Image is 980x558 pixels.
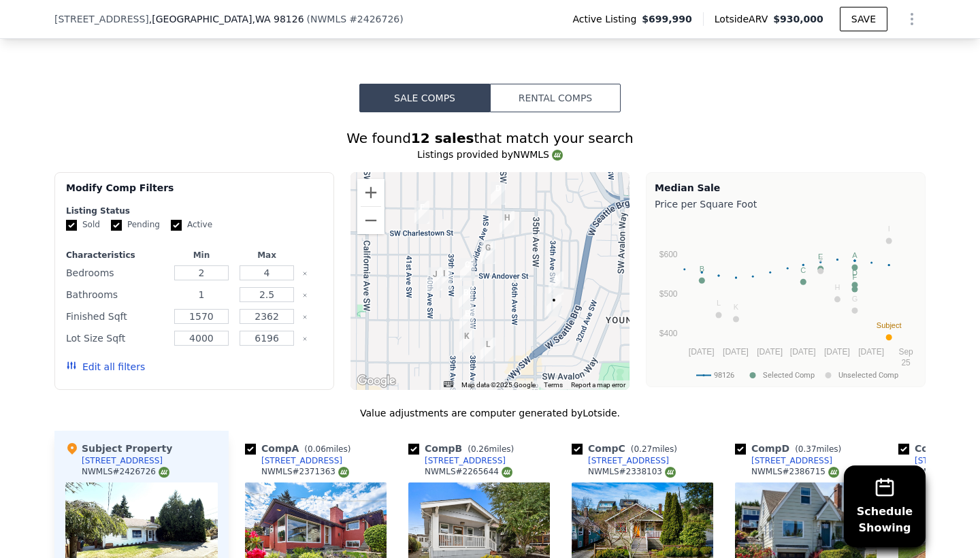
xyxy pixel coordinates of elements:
text: [DATE] [723,347,749,357]
a: Report a map error [571,381,625,389]
span: Lotside ARV [715,12,773,26]
text: D [852,269,857,277]
text: 98126 [714,371,734,380]
img: NWMLS Logo [338,467,349,478]
div: 4008 34th Ave SW [549,272,563,295]
span: Active Listing [572,12,642,26]
div: Listing Status [66,206,323,216]
div: [STREET_ADDRESS] [425,455,506,466]
span: 0.27 [634,444,652,454]
span: , WA 98126 [252,14,304,24]
div: [STREET_ADDRESS] [588,455,669,466]
div: NWMLS # 2386715 [751,466,839,478]
div: [STREET_ADDRESS] [261,455,342,466]
a: [STREET_ADDRESS] [408,455,506,466]
span: NWMLS [310,14,346,24]
img: NWMLS Logo [159,467,169,478]
input: Pending [111,220,122,231]
span: $699,990 [642,12,692,26]
div: 4145 38th Ave SW [459,329,474,352]
span: $930,000 [773,14,823,24]
button: Zoom out [357,207,385,234]
text: B [700,265,704,273]
div: ( ) [307,12,404,26]
button: Clear [302,293,308,298]
button: Clear [302,314,308,320]
text: F [853,273,857,281]
div: Bathrooms [66,285,166,304]
div: 3718 Walnut Ave SW [414,201,429,224]
img: Google [354,372,399,390]
div: Comp C [572,442,683,455]
div: Lot Size Sqft [66,329,166,348]
div: 4109 38th Ave SW [459,307,474,330]
text: Subject [877,321,902,329]
button: Clear [302,336,308,342]
text: I [888,225,890,233]
text: [DATE] [689,347,715,357]
span: Map data ©2025 Google [461,381,536,389]
div: Finished Sqft [66,307,166,326]
span: # 2426726 [349,14,399,24]
span: ( miles) [625,444,683,454]
div: NWMLS # 2338103 [588,466,676,478]
div: 4155 37th Ave SW [480,338,495,361]
button: Edit all filters [66,360,145,374]
text: A [852,251,857,259]
text: $500 [659,289,678,299]
label: Sold [66,219,100,231]
div: Comp B [408,442,519,455]
text: Sep [898,347,913,357]
div: NWMLS # 2371363 [261,466,349,478]
span: ( miles) [299,444,356,454]
text: G [852,295,858,303]
div: Comp D [735,442,847,455]
div: We found that match your search [54,129,926,148]
div: Characteristics [66,250,166,261]
input: Active [171,220,182,231]
strong: 12 sales [411,130,474,146]
div: 3457 37th Ave SW [491,182,506,205]
span: 0.37 [798,444,817,454]
span: ( miles) [462,444,519,454]
img: NWMLS Logo [828,467,839,478]
span: 0.26 [471,444,489,454]
button: Rental Comps [490,84,621,112]
div: 4018 40th Ave SW [427,267,442,291]
span: ( miles) [789,444,847,454]
text: $600 [659,250,678,259]
a: [STREET_ADDRESS] [735,455,832,466]
div: Median Sale [655,181,917,195]
text: [DATE] [824,347,850,357]
div: Subject Property [65,442,172,455]
div: NWMLS # 2426726 [82,466,169,478]
div: NWMLS # 2265644 [425,466,512,478]
button: Clear [302,271,308,276]
div: 4017 39th Ave SW [437,267,452,290]
text: [DATE] [790,347,816,357]
button: Zoom in [357,179,385,206]
div: Max [237,250,297,261]
span: , [GEOGRAPHIC_DATA] [149,12,304,26]
div: Value adjustments are computer generated by Lotside . [54,406,926,420]
div: 3831 37th Ave SW [480,241,495,264]
a: Open this area in Google Maps (opens a new window) [354,372,399,390]
text: K [734,303,739,311]
img: NWMLS Logo [552,150,563,161]
text: H [834,283,840,291]
div: Modify Comp Filters [66,181,323,206]
text: [DATE] [858,347,884,357]
text: $400 [659,329,678,338]
text: Selected Comp [763,371,815,380]
text: 25 [901,358,911,367]
span: [STREET_ADDRESS] [54,12,149,26]
text: C [800,266,806,274]
input: Sold [66,220,77,231]
div: Price per Square Foot [655,195,917,214]
div: Bedrooms [66,263,166,282]
label: Active [171,219,212,231]
label: Pending [111,219,160,231]
text: Unselected Comp [838,371,898,380]
svg: A chart. [655,214,917,384]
